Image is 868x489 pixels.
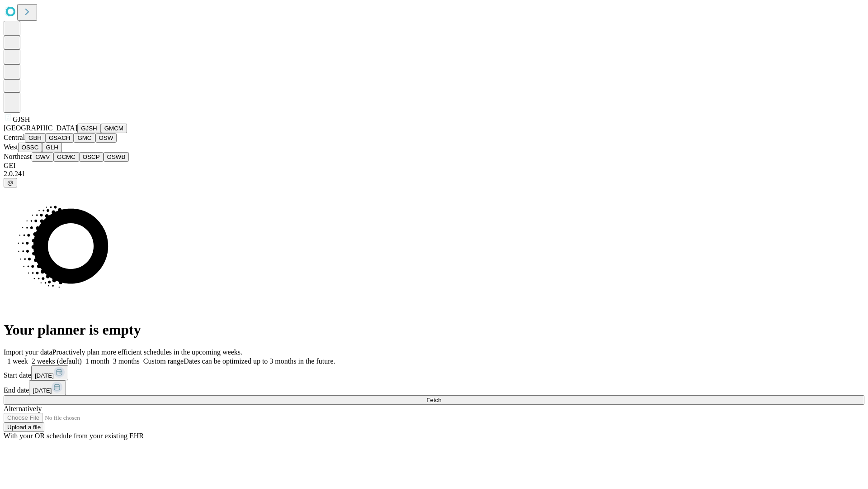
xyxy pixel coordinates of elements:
[4,432,144,440] span: With your OR schedule from your existing EHR
[77,124,101,133] button: GJSH
[35,372,54,379] span: [DATE]
[4,124,77,132] span: [GEOGRAPHIC_DATA]
[33,387,52,394] span: [DATE]
[74,133,95,143] button: GMC
[18,143,42,152] button: OSSC
[104,152,129,162] button: GSWB
[85,357,109,365] span: 1 month
[79,152,104,162] button: OSCP
[13,115,30,123] span: GJSH
[25,133,45,143] button: GBH
[4,170,864,178] div: 2.0.241
[4,178,17,187] button: @
[426,397,441,403] span: Fetch
[4,365,864,380] div: Start date
[32,152,53,162] button: GWV
[143,357,184,365] span: Custom range
[4,395,864,405] button: Fetch
[42,143,61,152] button: GLH
[4,422,44,432] button: Upload a file
[95,133,117,143] button: OSW
[184,357,335,365] span: Dates can be optimized up to 3 months in the future.
[101,124,127,133] button: GMCM
[45,133,74,143] button: GSACH
[4,405,42,412] span: Alternatively
[4,348,52,356] span: Import your data
[52,348,242,356] span: Proactively plan more efficient schedules in the upcoming weeks.
[7,179,14,186] span: @
[31,365,68,380] button: [DATE]
[7,357,28,365] span: 1 week
[53,152,79,162] button: GCMC
[4,162,864,170] div: GEI
[4,321,864,338] h1: Your planner is empty
[4,153,32,160] span: Northeast
[4,134,25,141] span: Central
[32,357,82,365] span: 2 weeks (default)
[113,357,140,365] span: 3 months
[29,380,66,395] button: [DATE]
[4,143,18,151] span: West
[4,380,864,395] div: End date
